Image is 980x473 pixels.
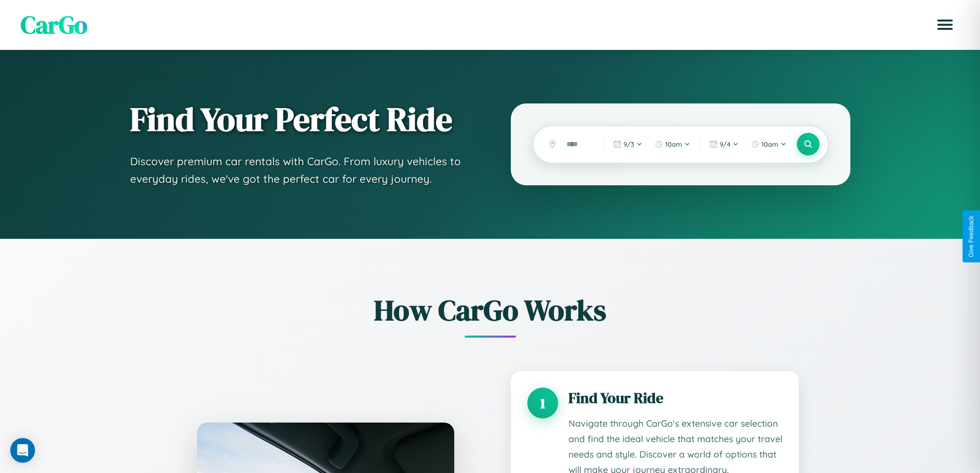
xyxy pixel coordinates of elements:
span: 9 / 4 [720,140,730,148]
button: 10am [746,136,792,152]
button: Open menu [931,10,959,39]
div: Open Intercom Messenger [10,438,35,463]
div: 1 [527,388,558,418]
p: Discover premium car rentals with CarGo. From luxury vehicles to everyday rides, we've got the pe... [130,153,470,187]
div: Give Feedback [968,216,975,257]
span: 10am [665,140,682,148]
h3: Find Your Ride [568,388,782,408]
h2: How CarGo Works [182,290,799,330]
span: 9 / 3 [623,140,634,148]
button: 9/3 [608,136,648,152]
h1: Find Your Perfect Ride [130,101,470,137]
span: 10am [761,140,778,148]
button: 10am [650,136,696,152]
button: 9/4 [704,136,744,152]
span: CarGo [21,8,87,42]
